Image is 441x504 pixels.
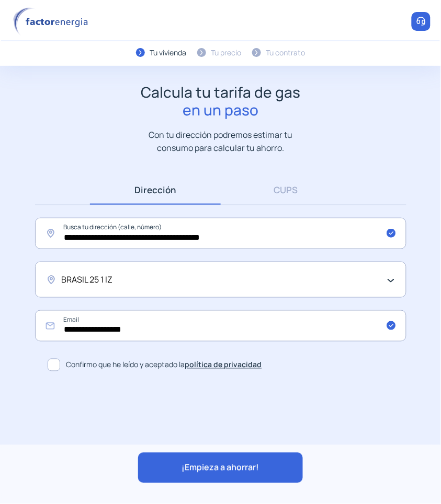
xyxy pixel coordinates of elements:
a: Dirección [90,175,221,205]
div: Tu vivienda [150,47,187,58]
div: Tu contrato [266,47,306,58]
a: CUPS [221,175,352,205]
span: en un paso [141,101,300,119]
div: Tu precio [211,47,242,58]
img: logo factor [10,7,94,36]
span: BRASIL 25 1 IZ [62,273,113,287]
span: Confirmo que he leído y aceptado la [66,359,262,371]
h1: Calcula tu tarifa de gas [141,84,300,119]
a: política de privacidad [185,360,262,370]
p: Con tu dirección podremos estimar tu consumo para calcular tu ahorro. [138,128,303,154]
img: llamar [416,16,426,27]
span: ¡Empieza a ahorrar! [182,461,259,475]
